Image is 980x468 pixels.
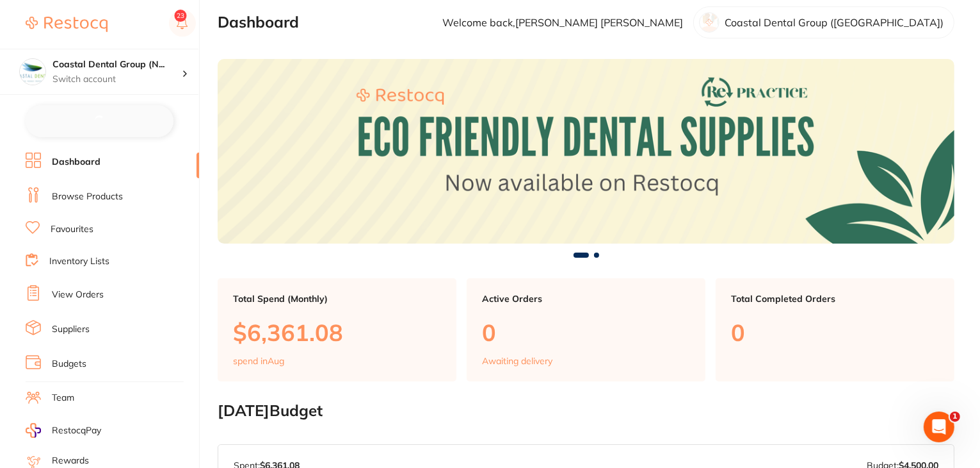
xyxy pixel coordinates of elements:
a: Total Completed Orders0 [716,278,954,382]
span: RestocqPay [52,424,101,437]
a: Rewards [52,455,89,467]
iframe: Intercom live chat [924,412,954,442]
a: Suppliers [52,323,90,336]
a: View Orders [52,288,104,301]
a: RestocqPay [26,423,101,438]
a: Browse Products [52,190,123,203]
img: RestocqPay [26,423,41,438]
p: 0 [482,319,690,346]
h2: Dashboard [218,13,299,31]
p: spend in Aug [233,356,284,366]
p: Welcome back, [PERSON_NAME] [PERSON_NAME] [442,17,683,28]
p: Total Spend (Monthly) [233,294,441,304]
a: Restocq Logo [26,10,108,39]
img: Coastal Dental Group (Newcastle) [20,59,45,85]
a: Active Orders0Awaiting delivery [467,278,705,382]
p: Switch account [52,73,182,86]
a: Team [52,392,74,405]
p: $6,361.08 [233,319,441,346]
h2: [DATE] Budget [218,402,954,420]
img: Dashboard [218,59,954,244]
a: Favourites [51,223,93,236]
a: Dashboard [52,156,100,169]
img: Restocq Logo [26,17,108,32]
a: Inventory Lists [49,255,109,268]
p: 0 [731,319,939,346]
p: Coastal Dental Group ([GEOGRAPHIC_DATA]) [725,17,944,28]
span: 1 [950,412,960,422]
p: Total Completed Orders [731,294,939,304]
p: Awaiting delivery [482,356,552,366]
h4: Coastal Dental Group (Newcastle) [52,58,182,71]
p: Active Orders [482,294,690,304]
a: Total Spend (Monthly)$6,361.08spend inAug [218,278,456,382]
a: Budgets [52,358,86,371]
